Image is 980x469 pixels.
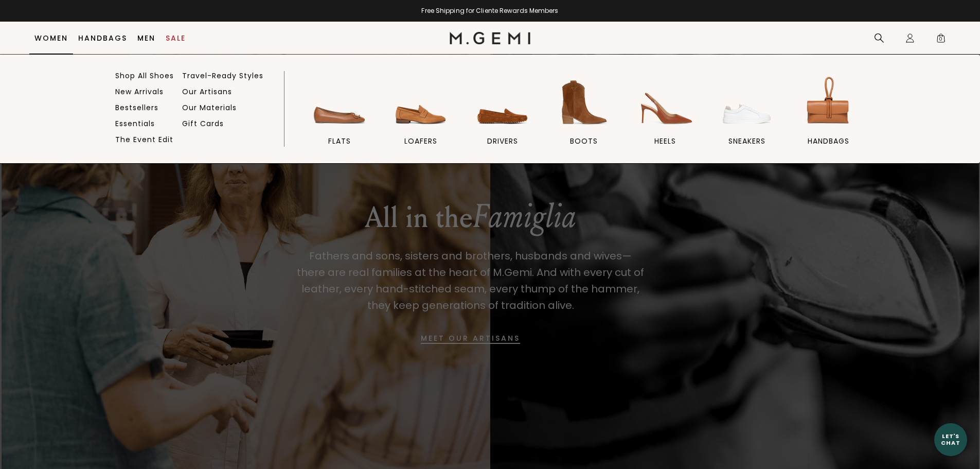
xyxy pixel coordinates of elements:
span: handbags [808,136,849,146]
img: loafers [392,74,450,131]
span: flats [328,136,351,146]
span: sneakers [728,136,765,146]
img: sneakers [718,74,776,131]
a: loafers [384,74,457,163]
a: Men [137,34,155,42]
span: 0 [936,35,946,45]
span: drivers [487,136,518,146]
a: sneakers [710,74,783,163]
a: Essentials [115,119,155,128]
a: Women [34,34,68,42]
a: Shop All Shoes [115,71,174,80]
a: heels [629,74,702,163]
span: BOOTS [570,136,598,146]
a: The Event Edit [115,135,173,144]
a: New Arrivals [115,87,164,96]
span: loafers [404,136,437,146]
span: heels [654,136,676,146]
div: Let's Chat [934,433,967,446]
img: heels [636,74,694,131]
a: drivers [466,74,539,163]
a: Our Materials [182,103,237,112]
a: Travel-Ready Styles [182,71,263,80]
a: Bestsellers [115,103,158,112]
img: BOOTS [555,74,613,131]
img: drivers [474,74,531,131]
a: flats [303,74,376,163]
img: flats [311,74,368,131]
img: M.Gemi [450,32,530,44]
a: Our Artisans [182,87,232,96]
a: Gift Cards [182,119,224,128]
a: Sale [166,34,186,42]
a: Handbags [78,34,127,42]
img: handbags [799,74,857,131]
a: BOOTS [547,74,620,163]
a: handbags [792,74,865,163]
